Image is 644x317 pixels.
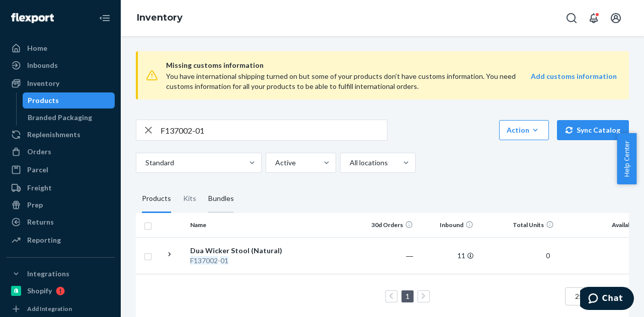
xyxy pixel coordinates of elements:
[6,40,115,56] a: Home
[606,8,626,28] button: Open account menu
[499,120,549,140] button: Action
[6,266,115,282] button: Integrations
[507,125,541,135] div: Action
[166,59,617,71] span: Missing customs information
[404,292,412,300] a: Page 1 is your current page
[6,197,115,213] a: Prep
[27,60,58,70] div: Inbounds
[6,144,115,160] a: Orders
[6,180,115,196] a: Freight
[160,120,387,140] input: Search inventory by name or sku
[6,214,115,230] a: Returns
[477,213,558,237] th: Total Units
[129,4,191,33] ol: breadcrumbs
[27,200,43,210] div: Prep
[27,235,61,245] div: Reporting
[27,217,54,227] div: Returns
[27,304,72,313] div: Add Integration
[27,130,80,140] div: Replenishments
[95,8,115,28] button: Close Navigation
[349,158,350,168] input: All locations
[531,71,617,91] a: Add customs information
[6,283,115,299] a: Shopify
[190,246,295,256] div: Dua Wicker Stool (Natural)
[208,185,234,213] div: Bundles
[561,8,582,28] button: Open Search Box
[6,162,115,178] a: Parcel
[617,133,636,184] button: Help Center
[531,72,617,80] strong: Add customs information
[137,12,183,23] a: Inventory
[11,13,54,23] img: Flexport logo
[542,251,554,260] span: 0
[27,165,48,175] div: Parcel
[190,256,218,265] em: F137002
[584,8,604,28] button: Open notifications
[28,113,92,123] div: Branded Packaging
[142,185,171,213] div: Products
[28,95,59,105] div: Products
[357,237,417,274] td: ―
[580,287,634,312] iframe: Opens a widget where you can chat to one of our agents
[557,120,629,140] button: Sync Catalog
[144,158,145,168] input: Standard
[186,213,299,237] th: Name
[27,269,69,279] div: Integrations
[166,71,527,91] div: You have international shipping turned on but some of your products don’t have customs informatio...
[183,185,196,213] div: Kits
[6,303,115,315] a: Add Integration
[27,147,51,157] div: Orders
[23,110,115,126] a: Branded Packaging
[6,57,115,73] a: Inbounds
[190,256,295,266] div: -
[220,256,228,265] em: 01
[274,158,275,168] input: Active
[23,92,115,109] a: Products
[6,127,115,143] a: Replenishments
[417,237,477,274] td: 11
[6,75,115,91] a: Inventory
[417,213,477,237] th: Inbound
[27,43,47,53] div: Home
[27,183,52,193] div: Freight
[575,292,636,300] span: 25 results per page
[27,286,52,296] div: Shopify
[357,213,417,237] th: 30d Orders
[27,78,59,88] div: Inventory
[6,232,115,248] a: Reporting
